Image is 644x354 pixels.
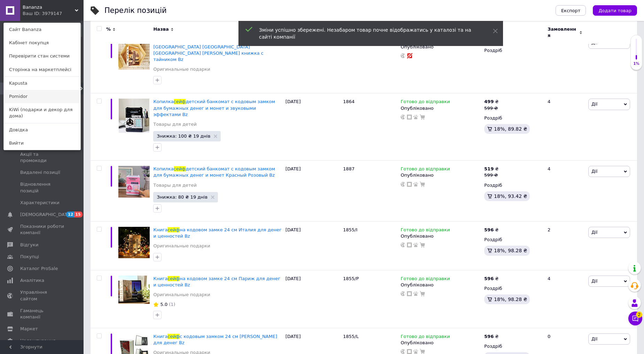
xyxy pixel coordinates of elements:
span: Показники роботи компанії [20,223,64,236]
span: 15 [74,211,82,217]
span: Покупці [20,254,39,260]
span: 18%, 89.82 ₴ [494,126,527,132]
div: [DATE] [284,161,341,222]
div: Опубліковано [401,105,481,111]
span: Акції та промокоди [20,151,64,164]
a: Книгасейфна кодовом замке 24 см Париж для денег и ценностей Bz [153,276,280,287]
span: Готово до відправки [401,334,450,341]
div: [DATE] [284,270,341,328]
a: Вийти [4,137,80,150]
span: Книга [153,227,167,232]
button: Чат з покупцем2 [628,311,642,325]
div: 4 [543,161,587,222]
span: 1855/I [343,227,358,232]
a: Кабінет покупця [4,36,80,49]
span: Відгуки [20,242,38,248]
span: Готово до відправки [401,276,450,283]
div: Роздріб [484,343,542,349]
a: Копилкасейфдетский банкомат с кодовым замком для бумажных денег и монет Красный Розовый Bz [153,166,275,178]
span: Готово до відправки [401,166,450,174]
span: (1) [169,302,175,307]
img: Книга сейф с замком на ключике 265 мм Лондон Париж Италия Мэрилин Монро книжка с тайником Bz [118,37,150,69]
a: Оригинальные подарки [153,66,210,72]
div: ₴ [484,333,498,340]
div: 0 [543,32,587,93]
b: 596 [484,334,494,339]
img: Книга сейф на кодовом замке 24 см Италия для денег и ценностей Bz [118,227,150,258]
span: Знижка: 100 ₴ 19 днів [157,134,210,138]
div: Зміни успішно збережені. Незабаром товар почне відображатись у каталозі та на сайті компанії [259,26,476,40]
a: Сторінка на маркетплейсі [4,63,80,76]
div: 599 ₴ [484,105,498,111]
span: 12 [66,211,74,217]
span: сейф [167,334,180,339]
a: Товары для детей [153,121,196,128]
div: Опубліковано [401,233,481,239]
button: Експорт [556,5,586,16]
span: Маркет [20,326,38,332]
div: Опубліковано [401,172,481,178]
a: Товары для детей [153,182,196,188]
div: ₴ [484,99,498,105]
span: % [106,26,111,32]
a: Книгасейфс кодовым замком 24 см [PERSON_NAME] для денег Bz [153,334,277,345]
img: Книга сейф на кодовом замке 24 см Париж для денег и ценностей Bz [118,276,150,304]
span: сейф [167,276,180,281]
a: Сайт Bananza [4,23,80,36]
span: детский банкомат с кодовым замком для бумажных денег и монет и звуковыми эффектами Bz [153,99,275,117]
span: [DEMOGRAPHIC_DATA] [20,211,72,218]
span: 1855/L [343,334,359,339]
b: 519 [484,166,494,171]
span: Замовлення [548,26,578,39]
span: Копилка [153,99,173,104]
span: Додати товар [598,8,631,13]
span: на кодовом замке 24 см Париж для денег и ценностей Bz [153,276,280,287]
div: ₴ [484,166,498,172]
span: Знижка: 80 ₴ 19 днів [157,195,207,199]
span: сейф [174,99,186,104]
span: с кодовым замком 24 см [PERSON_NAME] для денег Bz [153,334,277,345]
div: Роздріб [484,47,542,54]
span: Каталог ProSale [20,265,58,272]
span: Готово до відправки [401,227,450,234]
div: Роздріб [484,115,542,121]
div: Ваш ID: 3979147 [23,10,52,17]
span: Копилка [153,166,173,171]
img: Копилка сейф детский банкомат с кодовым замком для бумажных денег и монет Красный Розовый Bz [118,166,150,197]
div: Опубліковано [401,282,481,288]
span: Експорт [561,8,581,13]
span: Дії [591,101,597,107]
span: Аналітика [20,277,44,284]
img: Копилка сейф детский банкомат с кодовым замком для бумажных денег и монет и звуковыми эффектами Bz [119,99,149,133]
span: Дії [591,336,597,341]
div: Роздріб [484,237,542,243]
a: Книгасейфс замком на ключике 265 мм [GEOGRAPHIC_DATA] [GEOGRAPHIC_DATA] [GEOGRAPHIC_DATA] [PERSON... [153,38,264,62]
span: Відновлення позицій [20,181,64,194]
span: Характеристики [20,200,60,206]
div: 4 [543,270,587,328]
a: Довідка [4,123,80,137]
span: 1855/P [343,276,359,281]
a: KiWi (подарки и декор для дома) [4,103,80,123]
b: 596 [484,276,494,281]
div: 4 [543,93,587,161]
div: Опубліковано [401,340,481,346]
span: Налаштування [20,338,56,344]
span: с замком на ключике 265 мм [GEOGRAPHIC_DATA] [GEOGRAPHIC_DATA] [GEOGRAPHIC_DATA] [PERSON_NAME] кн... [153,38,264,62]
div: 599 ₴ [484,172,498,178]
span: детский банкомат с кодовым замком для бумажных денег и монет Красный Розовый Bz [153,166,275,178]
span: Назва [153,26,168,32]
span: сейф [167,227,180,232]
span: Дії [591,169,597,174]
span: на кодовом замке 24 см Италия для денег и ценностей Bz [153,227,282,239]
span: 1887 [343,166,355,171]
span: Гаманець компанії [20,308,64,320]
span: 1864 [343,99,355,104]
span: Bananza [23,4,75,10]
span: Дії [591,230,597,235]
a: Pomidor [4,90,80,103]
div: 1% [631,61,642,66]
div: Роздріб [484,182,542,188]
b: 499 [484,99,494,104]
a: Kapusta [4,77,80,90]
